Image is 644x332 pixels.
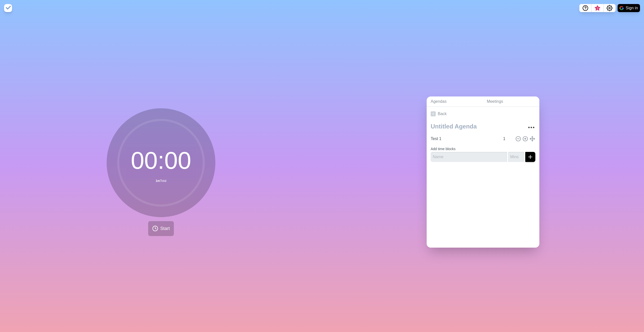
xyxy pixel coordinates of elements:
button: Start [148,221,174,236]
button: What’s new [591,4,603,12]
img: timeblocks logo [4,4,12,12]
a: Agendas [427,96,483,107]
a: Meetings [483,96,539,107]
a: Back [427,107,539,121]
button: More [526,122,536,132]
input: Name [431,152,507,162]
input: Mins [501,134,513,144]
span: Start [160,225,170,232]
label: Add time blocks [431,147,456,151]
span: 3 [595,6,599,10]
input: Mins [508,152,524,162]
button: Help [579,4,591,12]
img: google logo [620,6,624,10]
button: Sign in [618,4,640,12]
input: Name [429,134,500,144]
button: Settings [603,4,616,12]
